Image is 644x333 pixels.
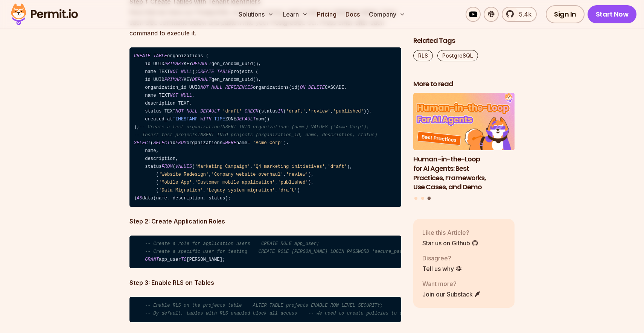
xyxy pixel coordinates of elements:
[413,93,515,151] img: Human-in-the-Loop for AI Agents: Best Practices, Frameworks, Use Cases, and Demo
[413,93,515,192] li: 3 of 3
[212,172,283,177] span: 'Company website overhaul'
[200,85,209,90] span: NOT
[129,217,225,225] strong: Step 2: Create Application Roles
[546,5,585,23] a: Sign In
[253,164,325,169] span: 'Q4 marketing initiatives'
[422,290,481,299] a: Join our Substack
[308,85,325,90] span: DELETE
[413,36,515,46] h2: Related Tags
[195,180,275,185] span: 'Customer mobile application'
[222,109,242,114] span: 'draft'
[278,180,308,185] span: 'published'
[195,164,250,169] span: 'Marketing Campaign'
[200,117,211,122] span: WITH
[253,140,283,146] span: 'Acme Corp'
[247,140,250,146] span: =
[422,264,462,273] a: Tell us why
[286,172,308,177] span: 'review'
[192,77,211,82] span: DEFAULT
[139,125,369,130] span: -- Create a test organizationINSERT INTO organizations (name) VALUES ('Acme Corp');
[200,109,219,114] span: DEFAULT
[278,188,297,193] span: 'draft'
[236,7,277,22] button: Solutions
[192,61,211,67] span: DEFAULT
[181,69,192,75] span: NULL
[413,93,515,201] div: Posts
[422,254,462,263] p: Disagree?
[588,5,637,23] a: Start Now
[129,47,401,207] code: organizations ( id UUID KEY gen_random_uuid(), name TEXT ); projects ( id UUID KEY gen_random_uui...
[145,311,458,316] span: -- By default, tables with RLS enabled block all access -- We need to create policies to allow sp...
[343,7,363,22] a: Docs
[175,109,184,114] span: NOT
[327,164,347,169] span: 'draft'
[153,140,170,146] span: SELECT
[175,140,186,146] span: FROM
[502,7,537,22] a: 5.4k
[236,117,256,122] span: DEFAULT
[161,164,172,169] span: FROM
[422,228,478,237] p: Like this Article?
[437,50,478,61] a: PostgreSQL
[134,132,378,138] span: -- Insert test projectsINSERT INTO projects (organization_id, name, description, status)
[428,197,431,200] button: Go to slide 3
[170,93,178,98] span: NOT
[414,197,417,200] button: Go to slide 1
[170,69,178,75] span: NOT
[413,155,515,192] h3: Human-in-the-Loop for AI Agents: Best Practices, Frameworks, Use Cases, and Demo
[222,140,236,146] span: WHERE
[159,188,203,193] span: 'Data Migration'
[137,196,142,201] span: AS
[214,117,225,122] span: TIME
[145,249,422,254] span: -- Create a specific user for testing CREATE ROLE [PERSON_NAME] LOGIN PASSWORD 'secure_password';
[164,77,184,82] span: PRIMARY
[206,188,275,193] span: 'Legacy system migration'
[314,7,340,22] a: Pricing
[181,257,187,262] span: TO
[217,69,231,75] span: TABLE
[515,10,531,19] span: 5.4k
[134,140,151,146] span: SELECT
[245,109,259,114] span: CHECK
[212,85,222,90] span: NULL
[159,180,192,185] span: 'Mobile App'
[333,109,364,114] span: 'published'
[308,109,330,114] span: 'review'
[300,85,306,90] span: ON
[8,2,81,27] img: Permit logo
[225,85,253,90] span: REFERENCES
[164,61,184,67] span: PRIMARY
[413,79,515,89] h2: More to read
[145,303,383,308] span: -- Enable RLS on the projects table ALTER TABLE projects ENABLE ROW LEVEL SECURITY;
[145,257,159,262] span: GRANT
[198,69,214,75] span: CREATE
[280,7,311,22] button: Learn
[413,93,515,192] a: Human-in-the-Loop for AI Agents: Best Practices, Frameworks, Use Cases, and DemoHuman-in-the-Loop...
[181,93,192,98] span: NULL
[413,50,433,61] a: RLS
[175,164,192,169] span: VALUES
[129,279,214,286] strong: Step 3: Enable RLS on Tables
[422,279,481,288] p: Want more?
[278,109,283,114] span: IN
[153,53,167,59] span: TABLE
[129,236,401,269] code: app_user [PERSON_NAME];
[286,109,305,114] span: 'draft'
[186,109,197,114] span: NULL
[145,241,319,246] span: -- Create a role for application users CREATE ROLE app_user;
[422,239,478,248] a: Star us on Github
[159,172,209,177] span: 'Website Redesign'
[134,53,151,59] span: CREATE
[173,117,198,122] span: TIMESTAMP
[421,197,424,200] button: Go to slide 2
[366,7,408,22] button: Company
